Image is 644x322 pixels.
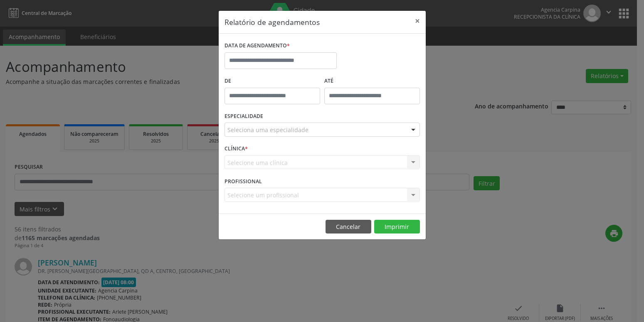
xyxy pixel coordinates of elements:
button: Cancelar [326,220,371,234]
label: ESPECIALIDADE [225,110,263,123]
span: Seleciona uma especialidade [227,125,308,134]
label: DATA DE AGENDAMENTO [225,39,290,52]
label: ATÉ [324,75,420,88]
button: Imprimir [374,220,420,234]
label: CLÍNICA [225,143,248,155]
label: PROFISSIONAL [225,175,262,188]
label: De [225,75,320,88]
h5: Relatório de agendamentos [225,17,320,27]
button: Close [409,11,426,31]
